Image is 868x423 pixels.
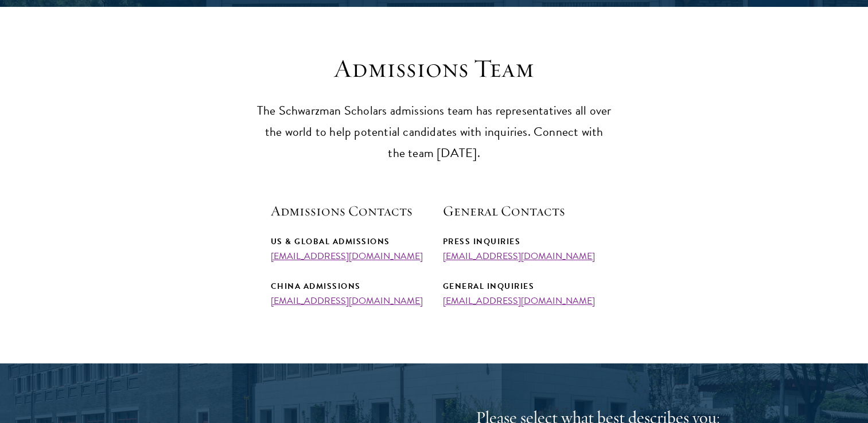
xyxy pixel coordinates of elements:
a: [EMAIL_ADDRESS][DOMAIN_NAME] [271,294,423,308]
h5: General Contacts [443,201,598,221]
a: [EMAIL_ADDRESS][DOMAIN_NAME] [443,249,595,263]
a: [EMAIL_ADDRESS][DOMAIN_NAME] [443,294,595,308]
h3: Admissions Team [256,53,612,85]
a: [EMAIL_ADDRESS][DOMAIN_NAME] [271,249,423,263]
div: Press Inquiries [443,234,598,249]
div: General Inquiries [443,279,598,293]
p: The Schwarzman Scholars admissions team has representatives all over the world to help potential ... [256,100,612,164]
div: China Admissions [271,279,426,293]
h5: Admissions Contacts [271,201,426,221]
div: US & Global Admissions [271,234,426,249]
